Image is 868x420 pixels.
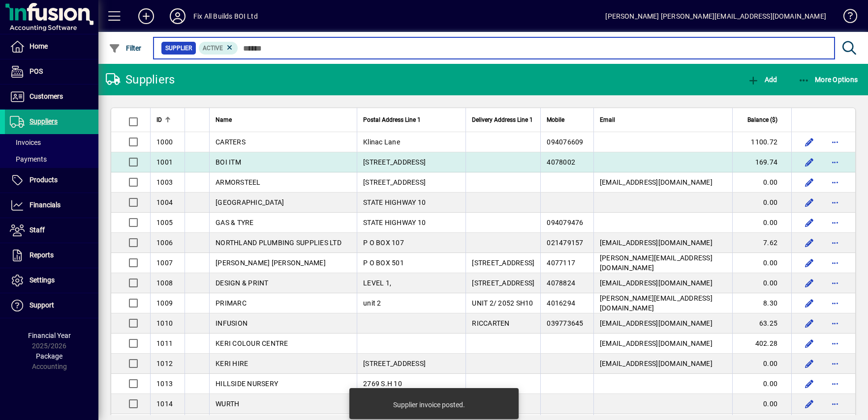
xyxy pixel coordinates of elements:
span: [STREET_ADDRESS] [472,259,534,267]
span: KERI COLOUR CENTRE [216,339,288,347]
button: More options [827,275,843,291]
span: ID [156,114,162,125]
button: More options [827,336,843,351]
td: 0.00 [732,273,791,293]
td: 0.00 [732,213,791,233]
button: More options [827,215,843,230]
button: More options [827,154,843,170]
span: Name [216,114,232,125]
a: Home [5,34,98,59]
button: Edit [802,295,817,311]
div: Supplier invoice posted. [393,400,465,410]
div: Mobile [547,114,588,125]
div: Name [216,114,351,125]
button: Edit [802,215,817,230]
td: 0.00 [732,354,791,374]
a: Reports [5,243,98,268]
span: [GEOGRAPHIC_DATA] [216,198,284,206]
span: 1009 [156,299,173,307]
span: DESIGN & PRINT [216,279,269,287]
a: Payments [5,151,98,168]
div: Fix All Builds BOI Ltd [193,8,258,24]
span: [EMAIL_ADDRESS][DOMAIN_NAME] [600,319,713,327]
td: 8.30 [732,293,791,313]
a: Products [5,168,98,193]
span: 1013 [156,380,173,388]
button: Add [745,71,779,88]
button: More options [827,235,843,251]
span: Suppliers [30,117,58,125]
td: 0.00 [732,253,791,273]
button: Edit [802,275,817,291]
button: Profile [162,7,193,25]
span: Add [747,76,777,84]
span: Settings [30,276,55,284]
span: [PERSON_NAME][EMAIL_ADDRESS][DOMAIN_NAME] [600,294,713,312]
button: Add [130,7,162,25]
span: [PERSON_NAME] [PERSON_NAME] [216,259,326,267]
span: LEVEL 1, [363,279,391,287]
span: ARMORSTEEL [216,178,261,186]
button: Edit [802,235,817,251]
span: Home [30,42,48,50]
button: More options [827,356,843,371]
span: Filter [109,44,142,52]
button: Edit [802,195,817,210]
button: More options [827,134,843,150]
span: RICCARTEN [472,319,509,327]
span: Postal Address Line 1 [363,114,421,125]
span: Payments [10,155,47,163]
span: Klinac Lane [363,138,400,146]
button: More options [827,195,843,210]
span: HILLSIDE NURSERY [216,380,278,388]
span: Staff [30,226,45,234]
span: 2769 S.H 10 [363,380,402,388]
div: [PERSON_NAME] [PERSON_NAME][EMAIL_ADDRESS][DOMAIN_NAME] [605,8,826,24]
span: [STREET_ADDRESS] [472,279,534,287]
span: 094076609 [547,138,583,146]
span: Support [30,301,54,309]
td: 7.62 [732,233,791,253]
button: Edit [802,315,817,331]
button: Edit [802,174,817,190]
span: STATE HIGHWAY 10 [363,198,426,206]
span: POS [30,67,43,75]
span: CARTERS [216,138,246,146]
button: More options [827,315,843,331]
span: Email [600,114,615,125]
span: 1001 [156,158,173,166]
span: 1005 [156,219,173,226]
span: 1004 [156,198,173,206]
a: Customers [5,84,98,109]
span: PRIMARC [216,299,247,307]
td: 0.00 [732,374,791,394]
button: More options [827,376,843,392]
span: Invoices [10,139,41,146]
span: 1011 [156,339,173,347]
span: 1007 [156,259,173,267]
span: Products [30,176,58,184]
td: 0.00 [732,172,791,193]
button: More Options [796,71,861,88]
span: 1008 [156,279,173,287]
span: unit 2 [363,299,381,307]
button: Edit [802,154,817,170]
div: Suppliers [106,72,175,87]
td: 1100.72 [732,132,791,152]
button: Edit [802,376,817,392]
mat-chip: Activation Status: Active [199,42,238,55]
span: Package [36,352,62,360]
span: Balance ($) [747,114,777,125]
span: 4078824 [547,279,575,287]
span: Financial Year [28,332,71,339]
td: 63.25 [732,313,791,334]
button: Edit [802,356,817,371]
span: More Options [798,76,858,84]
button: More options [827,396,843,412]
span: Reports [30,251,54,259]
a: Staff [5,218,98,243]
a: Financials [5,193,98,218]
span: [EMAIL_ADDRESS][DOMAIN_NAME] [600,239,713,247]
button: Edit [802,396,817,412]
span: STATE HIGHWAY 10 [363,219,426,226]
